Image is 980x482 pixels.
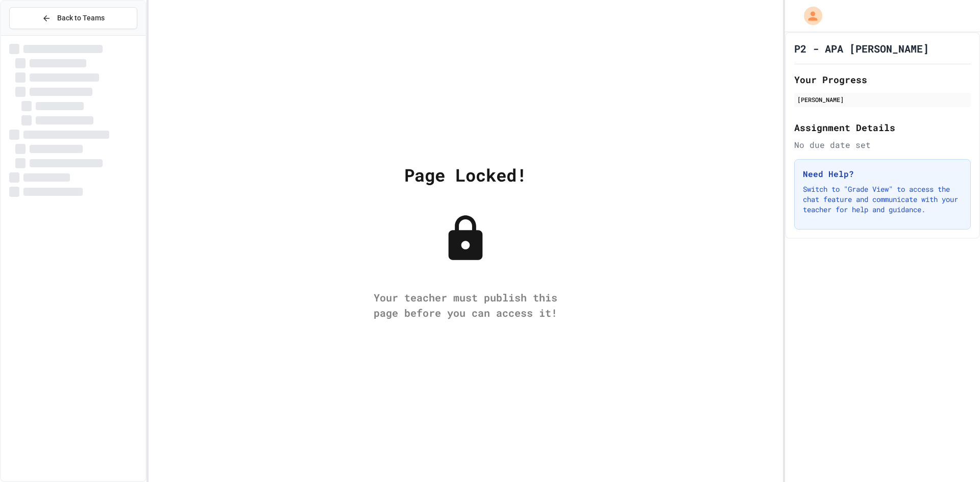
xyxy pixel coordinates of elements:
div: My Account [793,4,825,28]
h2: Your Progress [794,72,971,87]
div: No due date set [794,139,971,151]
iframe: chat widget [937,441,970,472]
h1: P2 - APA [PERSON_NAME] [794,41,929,56]
h3: Need Help? [803,168,962,180]
div: Your teacher must publish this page before you can access it! [363,290,568,320]
p: Switch to "Grade View" to access the chat feature and communicate with your teacher for help and ... [803,184,962,215]
button: Back to Teams [9,7,137,29]
iframe: chat widget [895,397,970,440]
div: Page Locked! [404,162,527,188]
span: Back to Teams [57,13,105,23]
div: [PERSON_NAME] [797,95,968,104]
h2: Assignment Details [794,120,971,135]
